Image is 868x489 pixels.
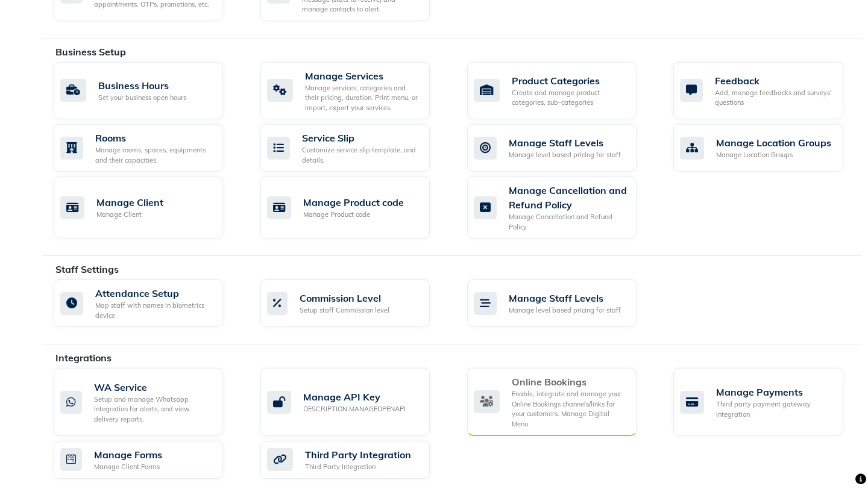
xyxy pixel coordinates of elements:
[95,131,213,145] div: Rooms
[96,195,163,210] div: Manage Client
[260,124,449,172] a: Service SlipCustomize service slip template, and details.
[715,73,833,88] div: Feedback
[94,394,213,425] div: Setup and manage Whatsapp Integration for alerts, and view delivery reports.
[260,176,449,238] a: Manage Product codeManage Product code
[509,150,621,160] div: Manage level based pricing for staff
[467,62,656,120] a: Product CategoriesCreate and manage product categories, sub-categories
[300,305,389,316] div: Setup staff Commission level
[512,375,627,389] div: Online Bookings
[305,69,420,83] div: Manage Services
[300,291,389,305] div: Commission Level
[302,145,420,165] div: Customize service slip template, and details.
[715,88,833,108] div: Add, manage feedbacks and surveys' questions
[95,286,213,301] div: Attendance Setup
[94,380,213,394] div: WA Service
[305,462,411,472] div: Third Party Integration
[303,210,404,220] div: Manage Product code
[54,279,242,327] a: Attendance SetupMap staff with names in biometrics device
[260,279,449,327] a: Commission LevelSetup staff Commission level
[305,83,420,113] div: Manage services, categories and their pricing, duration. Print menu, or import, export your servi...
[716,150,831,160] div: Manage Location Groups
[95,145,213,165] div: Manage rooms, spaces, equipments and their capacities.
[260,368,449,436] a: Manage API KeyDESCRIPTION.MANAGEOPENAPI
[716,385,833,399] div: Manage Payments
[509,305,621,316] div: Manage level based pricing for staff
[303,195,404,210] div: Manage Product code
[509,212,627,232] div: Manage Cancellation and Refund Policy
[673,62,862,120] a: FeedbackAdd, manage feedbacks and surveys' questions
[94,447,162,462] div: Manage Forms
[98,93,186,103] div: Set your business open hours
[54,124,242,172] a: RoomsManage rooms, spaces, equipments and their capacities.
[467,176,656,238] a: Manage Cancellation and Refund PolicyManage Cancellation and Refund Policy
[716,399,833,419] div: Third party payment gateway integration
[673,124,862,172] a: Manage Location GroupsManage Location Groups
[95,301,213,320] div: Map staff with names in biometrics device
[512,389,627,429] div: Enable, integrate and manage your Online Bookings channels/links for your customers. Manage Digit...
[94,462,162,472] div: Manage Client Forms
[302,131,420,145] div: Service Slip
[467,124,656,172] a: Manage Staff LevelsManage level based pricing for staff
[96,210,163,220] div: Manage Client
[54,176,242,238] a: Manage ClientManage Client
[716,135,831,150] div: Manage Location Groups
[509,183,627,212] div: Manage Cancellation and Refund Policy
[512,88,627,108] div: Create and manage product categories, sub-categories
[260,441,449,479] a: Third Party IntegrationThird Party Integration
[98,78,186,93] div: Business Hours
[54,368,242,436] a: WA ServiceSetup and manage Whatsapp Integration for alerts, and view delivery reports.
[54,441,242,479] a: Manage FormsManage Client Forms
[509,135,621,150] div: Manage Staff Levels
[512,73,627,88] div: Product Categories
[303,404,406,414] div: DESCRIPTION.MANAGEOPENAPI
[673,368,862,436] a: Manage PaymentsThird party payment gateway integration
[305,447,411,462] div: Third Party Integration
[303,390,406,404] div: Manage API Key
[260,62,449,120] a: Manage ServicesManage services, categories and their pricing, duration. Print menu, or import, ex...
[54,62,242,120] a: Business HoursSet your business open hours
[509,291,621,305] div: Manage Staff Levels
[467,368,656,436] a: Online BookingsEnable, integrate and manage your Online Bookings channels/links for your customer...
[467,279,656,327] a: Manage Staff LevelsManage level based pricing for staff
